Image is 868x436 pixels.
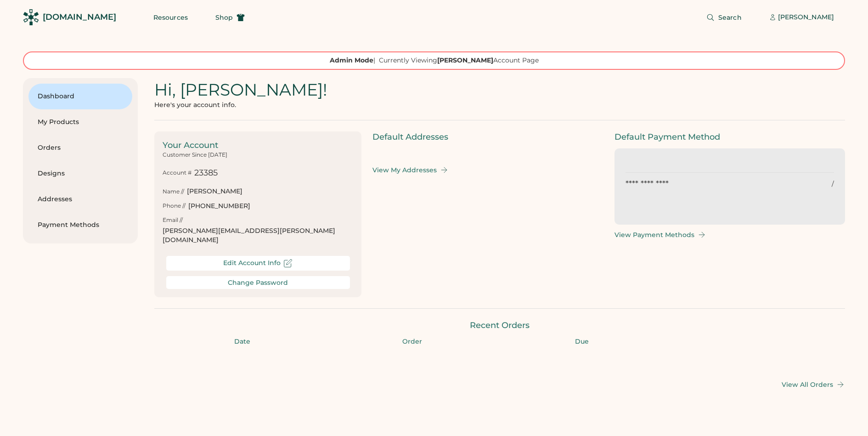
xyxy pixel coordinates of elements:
div: Phone // [163,202,186,210]
div: Customer Since [DATE] [163,151,227,159]
div: Date [160,337,324,346]
strong: Admin Mode [330,56,373,64]
div: Designs [38,169,123,178]
div: Payment Methods [38,221,123,230]
div: [PHONE_NUMBER] [188,202,250,211]
div: Edit Account Info [223,259,281,267]
div: Dashboard [38,92,123,101]
div: View My Addresses [372,166,437,174]
div: View Payment Methods [614,231,694,239]
div: Hi, [PERSON_NAME]! [154,78,327,101]
div: Order [330,337,494,346]
div: [PERSON_NAME] [778,13,834,22]
div: [DOMAIN_NAME] [43,11,116,23]
div: Name // [163,188,184,196]
div: Account # [163,169,192,177]
span: Shop [215,14,233,21]
div: / [832,180,834,189]
div: View All Orders [782,381,833,389]
button: Shop [204,8,256,27]
div: Change Password [228,279,288,287]
img: yH5BAEAAAAALAAAAAABAAEAAAIBRAA7 [816,195,834,214]
strong: [PERSON_NAME] [437,56,493,64]
div: 23385 [194,167,218,179]
div: Due [500,337,664,346]
div: Addresses [38,195,123,204]
div: | Currently Viewing Account Page [330,56,539,65]
div: Here's your account info. [154,101,236,109]
div: Default Addresses [372,131,603,143]
div: Orders [38,143,123,153]
img: Rendered Logo - Screens [23,9,39,25]
div: [PERSON_NAME] [187,187,242,196]
div: Email // [163,216,183,224]
div: Default Payment Method [614,131,845,143]
button: Search [695,8,753,27]
div: Your Account [163,140,353,151]
div: Recent Orders [154,320,845,331]
span: Search [718,14,742,21]
div: My Products [38,118,123,127]
button: Resources [142,8,199,27]
div: [PERSON_NAME][EMAIL_ADDRESS][PERSON_NAME][DOMAIN_NAME] [163,226,353,244]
